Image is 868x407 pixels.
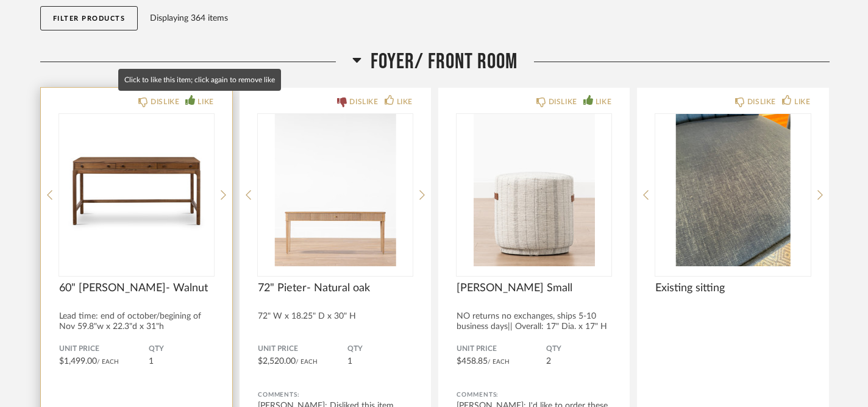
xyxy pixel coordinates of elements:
[457,344,546,354] span: Unit Price
[97,359,119,365] span: / Each
[546,357,551,366] span: 2
[59,114,214,266] img: undefined
[349,96,378,108] div: DISLIKE
[59,281,214,295] span: 60" [PERSON_NAME]- Walnut
[59,344,149,354] span: Unit Price
[347,344,413,354] span: QTY
[40,6,138,30] button: Filter Products
[488,359,510,365] span: / Each
[371,49,518,75] span: Foyer/ Front Room
[150,12,824,25] div: Displaying 364 items
[149,357,154,366] span: 1
[457,311,611,332] div: NO returns no exchanges, ships 5-10 business days|| Overall: 17" Dia. x 17" H
[747,96,776,108] div: DISLIKE
[296,359,318,365] span: / Each
[258,357,296,366] span: $2,520.00
[549,96,577,108] div: DISLIKE
[794,96,810,108] div: LIKE
[59,311,214,332] div: Lead time: end of october/begining of Nov 59.8"w x 22.3"d x 31"h
[258,344,347,354] span: Unit Price
[258,281,413,295] span: 72" Pieter- Natural oak
[596,96,611,108] div: LIKE
[655,281,810,295] span: Existing sitting
[149,344,214,354] span: QTY
[457,114,611,266] img: undefined
[457,281,611,295] span: [PERSON_NAME] Small
[655,114,810,266] div: 0
[457,114,611,266] div: 0
[258,311,413,322] div: 72" W x 18.25" D x 30" H
[347,357,352,366] span: 1
[655,114,810,266] img: undefined
[546,344,611,354] span: QTY
[59,114,214,266] div: 0
[258,114,413,266] div: 0
[457,389,611,401] div: Comments:
[59,357,97,366] span: $1,499.00
[457,357,488,366] span: $458.85
[197,96,213,108] div: LIKE
[151,96,179,108] div: DISLIKE
[258,114,413,266] img: undefined
[258,389,413,401] div: Comments:
[397,96,413,108] div: LIKE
